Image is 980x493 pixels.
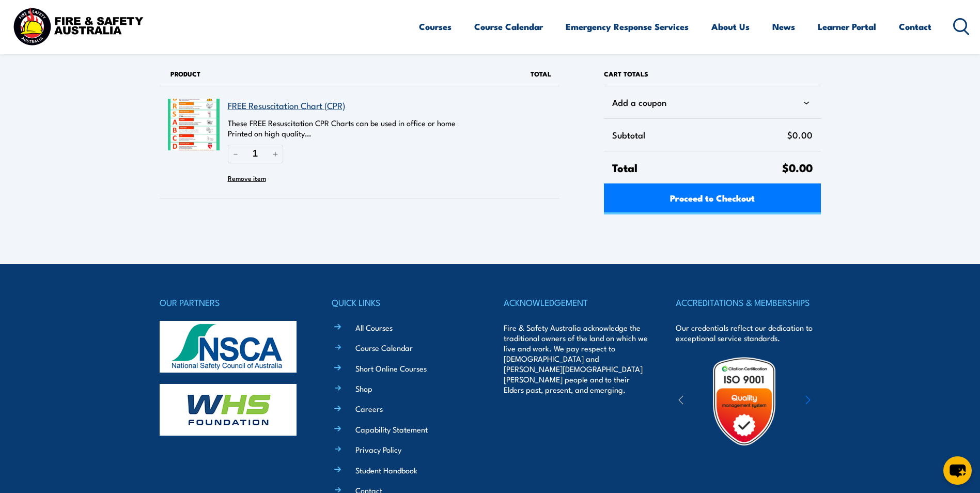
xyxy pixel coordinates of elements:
[772,13,795,40] a: News
[355,424,428,435] a: Capability Statement
[168,99,220,150] img: FREE Resuscitation Chart - What are the 7 steps to CPR?
[790,383,880,419] img: ewpa-logo
[160,384,297,436] img: whs-logo-footer
[268,145,283,163] button: Increase quantity of FREE Resuscitation Chart (CPR)
[355,322,393,333] a: All Courses
[943,456,972,485] button: chat-button
[474,13,543,40] a: Course Calendar
[228,170,266,186] button: Remove FREE Resuscitation Chart (CPR) from cart
[355,383,372,394] a: Shop
[612,160,782,175] span: Total
[419,13,452,40] a: Courses
[782,159,813,176] span: $0.00
[170,69,200,79] span: Product
[160,295,304,310] h4: OUR PARTNERS
[228,99,345,112] a: FREE Resuscitation Chart (CPR)
[355,342,413,353] a: Course Calendar
[604,183,820,214] a: Proceed to Checkout
[504,295,648,310] h4: ACKNOWLEDGEMENT
[612,127,787,143] span: Subtotal
[711,13,750,40] a: About Us
[566,13,689,40] a: Emergency Response Services
[355,363,427,374] a: Short Online Courses
[676,295,820,310] h4: ACCREDITATIONS & MEMBERSHIPS
[699,356,789,446] img: Untitled design (19)
[670,184,755,211] span: Proceed to Checkout
[787,127,813,143] span: $0.00
[243,145,268,163] input: Quantity of FREE Resuscitation Chart (CPR) in your cart.
[899,13,931,40] a: Contact
[604,62,820,86] h2: Cart totals
[612,95,812,110] div: Add a coupon
[228,118,500,138] p: These FREE Resuscitation CPR Charts can be used in office or home Printed on high quality…
[355,403,383,414] a: Careers
[676,322,820,343] p: Our credentials reflect our dedication to exceptional service standards.
[355,465,417,475] a: Student Handbook
[531,69,551,79] span: Total
[355,444,401,455] a: Privacy Policy
[332,295,476,310] h4: QUICK LINKS
[818,13,876,40] a: Learner Portal
[160,321,297,373] img: nsca-logo-footer
[228,145,243,163] button: Reduce quantity of FREE Resuscitation Chart (CPR)
[504,322,648,395] p: Fire & Safety Australia acknowledge the traditional owners of the land on which we live and work....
